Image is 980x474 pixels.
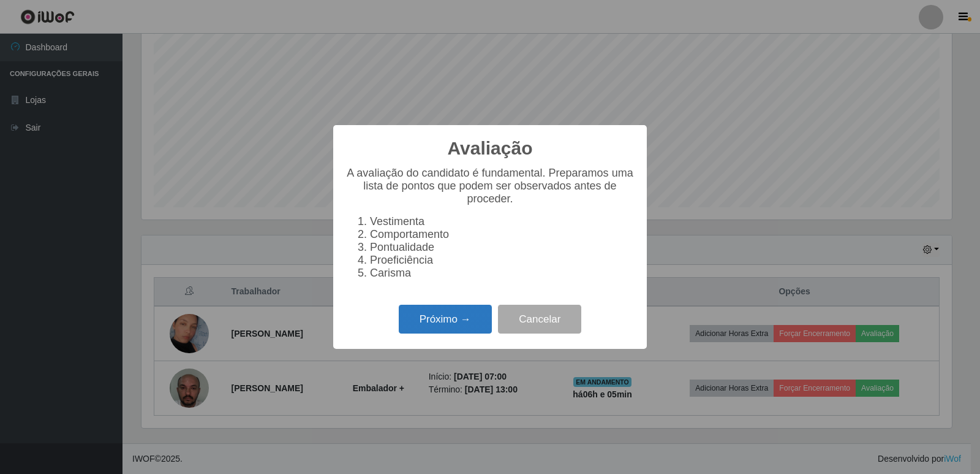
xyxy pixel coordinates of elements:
[448,137,533,159] h2: Avaliação
[370,241,635,254] li: Pontualidade
[370,215,635,228] li: Vestimenta
[370,254,635,267] li: Proeficiência
[370,228,635,241] li: Comportamento
[345,167,635,205] p: A avaliação do candidato é fundamental. Preparamos uma lista de pontos que podem ser observados a...
[399,305,492,334] button: Próximo →
[498,305,581,334] button: Cancelar
[370,267,635,280] li: Carisma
